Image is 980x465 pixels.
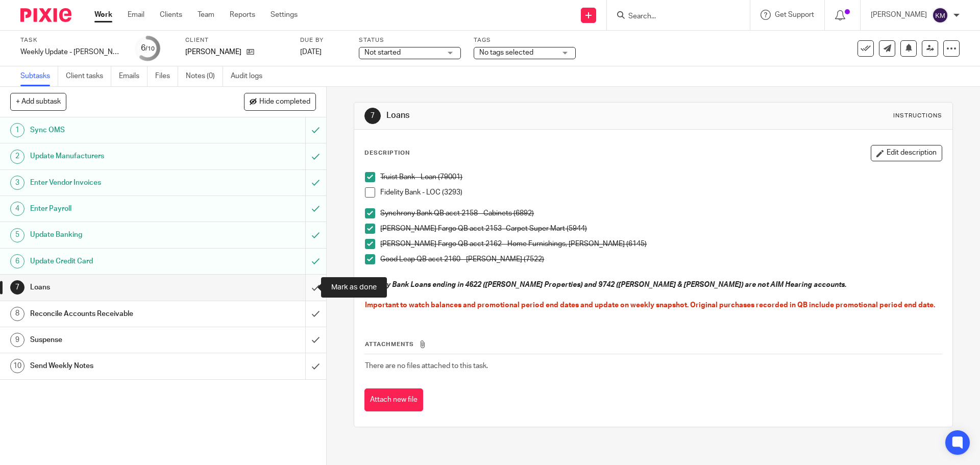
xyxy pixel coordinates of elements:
span: There are no files attached to this task. [365,362,488,370]
div: 8 [10,307,24,321]
div: Weekly Update - Frymark [20,47,122,57]
label: Client [185,36,287,44]
a: Audit logs [231,66,270,86]
h1: Loans [386,110,675,121]
p: Description [364,149,410,157]
button: Attach new file [364,388,423,411]
a: Notes (0) [186,66,223,86]
div: 9 [10,333,24,347]
h1: Enter Vendor Invoices [30,175,207,190]
div: 10 [10,359,24,373]
img: svg%3E [932,7,948,23]
p: Synchrony Bank QB acct 2158 - Cabinets (6892) [380,208,941,218]
h1: Suspense [30,332,207,348]
p: [PERSON_NAME] Fargo QB acct 2162 - Home Furnishings, [PERSON_NAME] (6145) [380,239,941,249]
div: 2 [10,150,24,164]
p: Truist Bank - Loan (79001) [380,172,941,182]
h1: Update Credit Card [30,254,207,269]
a: Clients [160,10,182,20]
h1: Send Weekly Notes [30,358,207,374]
h1: Reconcile Accounts Receivable [30,306,207,322]
div: 6 [141,42,155,54]
input: Search [627,12,719,21]
a: Files [155,66,178,86]
span: [DATE] [300,48,322,56]
span: Not started [364,49,401,56]
p: [PERSON_NAME] [871,10,927,20]
a: Work [94,10,112,20]
div: 4 [10,202,24,216]
img: Pixie [20,8,71,22]
a: Email [128,10,144,20]
a: Reports [230,10,255,20]
label: Tags [474,36,576,44]
div: 7 [364,108,381,124]
span: Important to watch balances and promotional period end dates and update on weekly snapshot. Origi... [365,302,935,309]
p: [PERSON_NAME] Fargo QB acct 2153- Carpet Super Mart (5944) [380,224,941,234]
span: No tags selected [479,49,533,56]
a: Client tasks [66,66,111,86]
span: Get Support [775,11,814,18]
button: Hide completed [244,93,316,110]
em: Fidelity Bank Loans ending in 4622 ([PERSON_NAME] Properties) and 9742 ([PERSON_NAME] & [PERSON_N... [365,281,846,288]
label: Status [359,36,461,44]
label: Task [20,36,122,44]
div: 3 [10,176,24,190]
a: Team [198,10,214,20]
p: Good Leap QB acct 2160 - [PERSON_NAME] (7522) [380,254,941,264]
a: Subtasks [20,66,58,86]
h1: Sync OMS [30,123,207,138]
p: Fidelity Bank - LOC (3293) [380,187,941,198]
button: + Add subtask [10,93,66,110]
button: Edit description [871,145,942,161]
div: 7 [10,280,24,295]
a: Emails [119,66,148,86]
div: 6 [10,254,24,268]
h1: Loans [30,280,207,295]
h1: Update Banking [30,227,207,242]
span: Hide completed [259,98,310,106]
a: Settings [271,10,298,20]
h1: Update Manufacturers [30,149,207,164]
label: Due by [300,36,346,44]
h1: Enter Payroll [30,201,207,216]
span: Attachments [365,341,414,347]
div: 5 [10,228,24,242]
div: 1 [10,123,24,137]
div: Weekly Update - [PERSON_NAME] [20,47,122,57]
small: /10 [145,46,155,52]
div: Instructions [893,112,942,120]
p: [PERSON_NAME] [185,47,241,57]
